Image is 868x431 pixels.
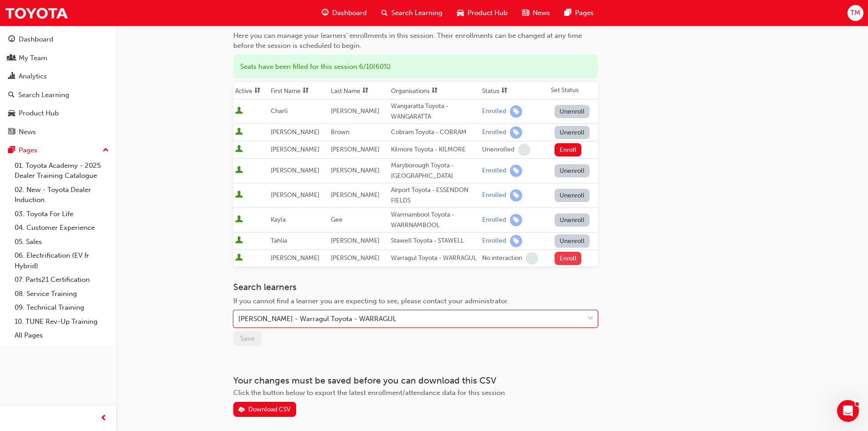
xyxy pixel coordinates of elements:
span: If you cannot find a learner you are expecting to see, please contact your administrator. [233,297,509,305]
div: Warrnambool Toyota - WARRNAMBOOL [391,210,478,230]
button: Pages [4,142,113,159]
div: No interaction [482,254,522,263]
span: guage-icon [8,36,15,44]
img: Trak [5,3,68,23]
div: [PERSON_NAME] - Warragul Toyota - WARRAGUL [238,314,396,324]
th: Toggle SortBy [329,82,389,99]
span: [PERSON_NAME] [331,191,380,199]
span: Click the button below to export the latest enrollment/attendance data for this session [233,389,505,397]
div: Enrolled [482,191,506,200]
div: Analytics [19,71,47,82]
a: Product Hub [4,105,113,122]
a: pages-iconPages [557,4,601,22]
span: User is active [235,128,243,137]
span: User is active [235,166,243,175]
a: news-iconNews [515,4,557,22]
span: Brown [331,128,349,136]
button: Unenroll [555,105,590,118]
h3: Your changes must be saved before you can download this CSV [233,375,598,386]
span: learningRecordVerb_ENROLL-icon [510,214,522,226]
span: sorting-icon [303,87,309,95]
span: sorting-icon [431,87,438,95]
th: Toggle SortBy [269,82,329,99]
button: Enroll [555,143,582,156]
button: Unenroll [555,189,590,202]
th: Toggle SortBy [480,82,549,99]
div: Product Hub [19,108,59,119]
button: Unenroll [555,164,590,177]
a: 04. Customer Experience [11,221,113,235]
a: car-iconProduct Hub [450,4,515,22]
span: Save [240,334,255,343]
div: Dashboard [19,34,53,45]
div: Enrolled [482,237,506,245]
a: All Pages [11,328,113,343]
span: people-icon [8,54,15,62]
span: learningRecordVerb_NONE-icon [526,252,538,265]
span: sorting-icon [362,87,369,95]
span: User is active [235,236,243,245]
button: Download CSV [233,402,296,417]
a: guage-iconDashboard [314,4,374,22]
span: Charli [271,107,288,115]
span: User is active [235,145,243,154]
a: 08. Service Training [11,287,113,301]
span: learningRecordVerb_ENROLL-icon [510,235,522,247]
span: Product Hub [467,8,508,18]
span: car-icon [8,109,15,118]
span: User is active [235,191,243,200]
a: Analytics [4,68,113,85]
div: Maryborough Toyota - [GEOGRAPHIC_DATA] [391,161,478,181]
span: [PERSON_NAME] [331,237,380,244]
span: learningRecordVerb_ENROLL-icon [510,126,522,139]
button: TM [847,5,863,21]
span: news-icon [8,128,15,136]
span: learningRecordVerb_ENROLL-icon [510,105,522,118]
div: News [19,127,36,137]
div: Here you can manage your learners' enrollments in this session. Their enrollments can be changed ... [233,31,598,51]
span: search-icon [381,7,388,19]
span: Pages [575,8,594,18]
span: search-icon [8,91,15,99]
button: Save [233,331,262,346]
span: Tahlia [271,237,287,244]
span: Gee [331,216,343,223]
span: sorting-icon [254,87,261,95]
th: Toggle SortBy [389,82,480,99]
div: Enrolled [482,216,506,224]
div: Unenrolled [482,145,514,154]
div: Enrolled [482,128,506,137]
a: 10. TUNE Rev-Up Training [11,315,113,329]
div: Seats have been filled for this session : 6 / 10 ( 60% ) [233,55,598,79]
span: [PERSON_NAME] [331,254,380,262]
div: Enrolled [482,166,506,175]
span: sorting-icon [501,87,508,95]
button: DashboardMy TeamAnalyticsSearch LearningProduct HubNews [4,29,113,142]
a: 01. Toyota Academy - 2025 Dealer Training Catalogue [11,159,113,183]
span: car-icon [457,7,464,19]
button: Unenroll [555,126,590,139]
div: Pages [19,145,37,156]
a: 09. Technical Training [11,301,113,315]
iframe: Intercom live chat [837,400,859,422]
button: Unenroll [555,213,590,227]
span: [PERSON_NAME] [271,254,319,262]
a: Search Learning [4,87,113,104]
span: pages-icon [8,146,15,155]
a: News [4,124,113,140]
div: Stawell Toyota - STAWELL [391,236,478,246]
span: learningRecordVerb_ENROLL-icon [510,165,522,177]
span: Kayla [271,216,286,223]
span: User is active [235,254,243,263]
span: download-icon [238,406,245,414]
h3: Search learners [233,282,598,292]
div: Enrolled [482,107,506,116]
span: chart-icon [8,73,15,81]
span: pages-icon [565,7,571,19]
a: 07. Parts21 Certification [11,273,113,287]
div: Cobram Toyota - COBRAM [391,127,478,138]
div: Wangaratta Toyota - WANGARATTA [391,101,478,122]
th: Set Status [549,82,598,99]
span: [PERSON_NAME] [271,191,319,199]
